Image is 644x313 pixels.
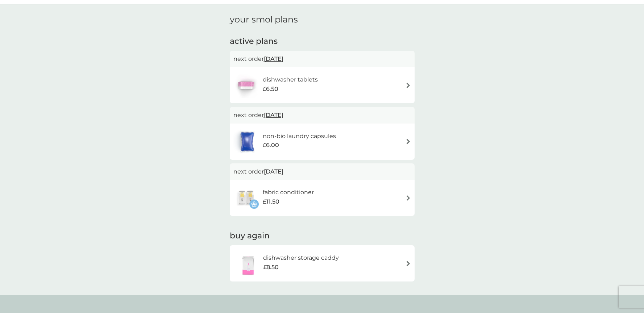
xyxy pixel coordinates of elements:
span: [DATE] [264,108,283,122]
p: next order [233,167,411,176]
img: arrow right [406,83,411,88]
p: next order [233,110,411,120]
span: £6.50 [263,84,278,94]
img: arrow right [406,195,411,201]
h6: fabric conditioner [263,188,314,197]
h2: buy again [230,230,415,242]
img: dishwasher tablets [233,72,259,98]
img: arrow right [406,261,411,266]
span: [DATE] [264,164,283,179]
h6: dishwasher tablets [263,75,318,84]
span: [DATE] [264,52,283,66]
h6: dishwasher storage caddy [263,253,339,263]
span: £6.00 [263,141,279,150]
span: £11.50 [263,197,279,206]
img: fabric conditioner [233,185,259,210]
p: next order [233,54,411,64]
img: arrow right [406,139,411,144]
span: £8.50 [263,263,279,272]
img: non-bio laundry capsules [233,129,261,154]
h6: non-bio laundry capsules [263,132,336,141]
h2: active plans [230,36,415,47]
img: dishwasher storage caddy [233,251,263,276]
h1: your smol plans [230,14,415,25]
